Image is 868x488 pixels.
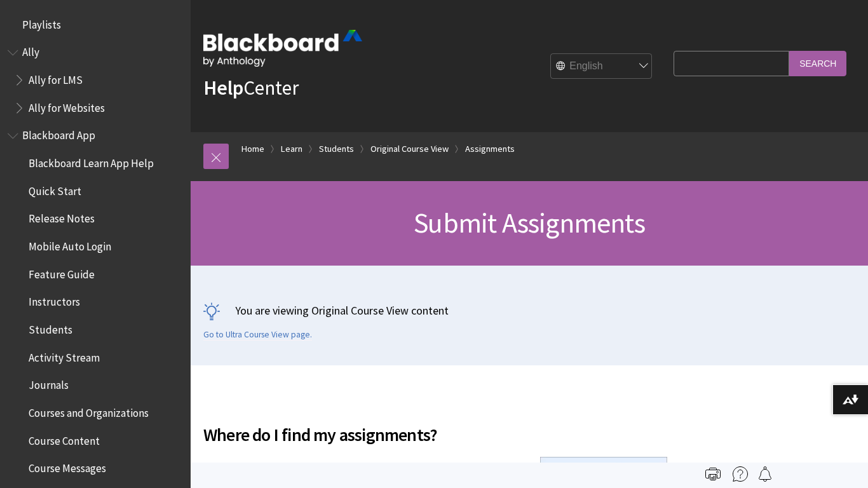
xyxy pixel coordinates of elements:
[705,466,721,482] img: Print
[29,152,154,170] span: Blackboard Learn App Help
[203,329,312,341] a: Go to Ultra Course View page.
[203,30,362,67] img: Blackboard by Anthology
[551,54,653,79] select: Site Language Selector
[370,141,449,157] a: Original Course View
[465,141,515,157] a: Assignments
[29,375,69,392] span: Journals
[414,205,645,240] span: Submit Assignments
[203,302,855,318] p: You are viewing Original Course View content
[203,75,299,100] a: HelpCenter
[29,97,105,114] span: Ally for Websites
[29,180,81,198] span: Quick Start
[789,51,846,76] input: Search
[29,292,80,309] span: Instructors
[757,466,773,482] img: Follow this page
[29,69,83,86] span: Ally for LMS
[29,264,95,281] span: Feature Guide
[8,42,183,119] nav: Book outline for Anthology Ally Help
[22,125,95,142] span: Blackboard App
[281,141,302,157] a: Learn
[29,236,111,253] span: Mobile Auto Login
[241,141,264,157] a: Home
[29,347,100,364] span: Activity Stream
[29,402,149,419] span: Courses and Organizations
[203,421,667,448] span: Where do I find my assignments?
[733,466,748,482] img: More help
[29,319,72,336] span: Students
[319,141,354,157] a: Students
[29,208,95,226] span: Release Notes
[203,75,243,100] strong: Help
[22,42,39,59] span: Ally
[29,430,100,447] span: Course Content
[29,458,106,475] span: Course Messages
[22,14,61,31] span: Playlists
[8,14,183,36] nav: Book outline for Playlists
